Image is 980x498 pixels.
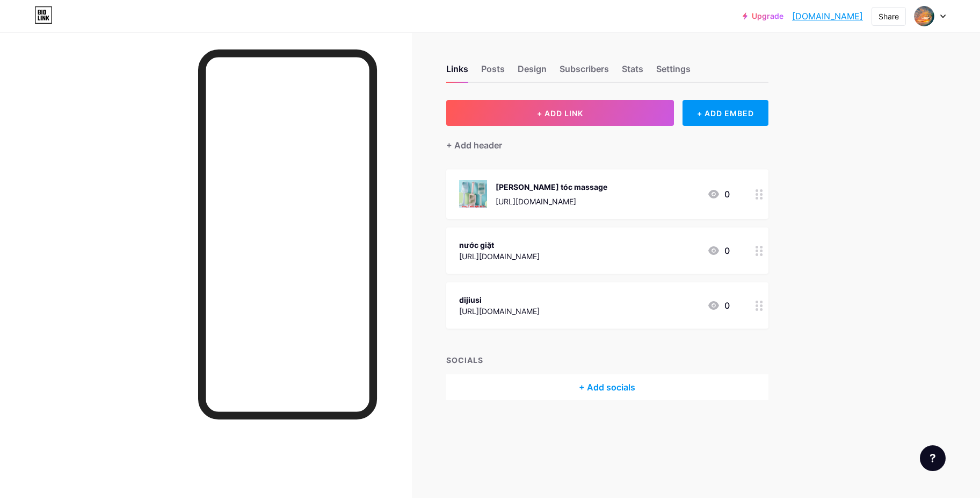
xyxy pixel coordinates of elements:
div: Stats [622,62,643,82]
div: Settings [656,62,691,82]
div: + Add socials [446,374,768,400]
div: Design [518,62,547,82]
div: Subscribers [560,62,609,82]
div: 0 [707,244,730,257]
div: Links [446,62,468,82]
div: dijiusi [459,294,540,305]
div: nước giặt [459,239,540,251]
span: + ADD LINK [537,109,583,118]
img: Lược chải tóc massage [459,180,487,208]
div: 0 [707,299,730,312]
div: SOCIALS [446,354,768,366]
div: + Add header [446,139,502,152]
div: [URL][DOMAIN_NAME] [496,196,607,207]
div: 0 [707,188,730,201]
div: [URL][DOMAIN_NAME] [459,305,540,317]
div: [URL][DOMAIN_NAME] [459,251,540,262]
div: Share [879,11,899,22]
div: [PERSON_NAME] tóc massage [496,181,607,193]
a: [DOMAIN_NAME] [792,10,863,23]
img: otxtan [914,6,934,26]
div: + ADD EMBED [683,100,768,126]
button: + ADD LINK [446,100,674,126]
div: Posts [481,62,505,82]
a: Upgrade [743,12,783,20]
